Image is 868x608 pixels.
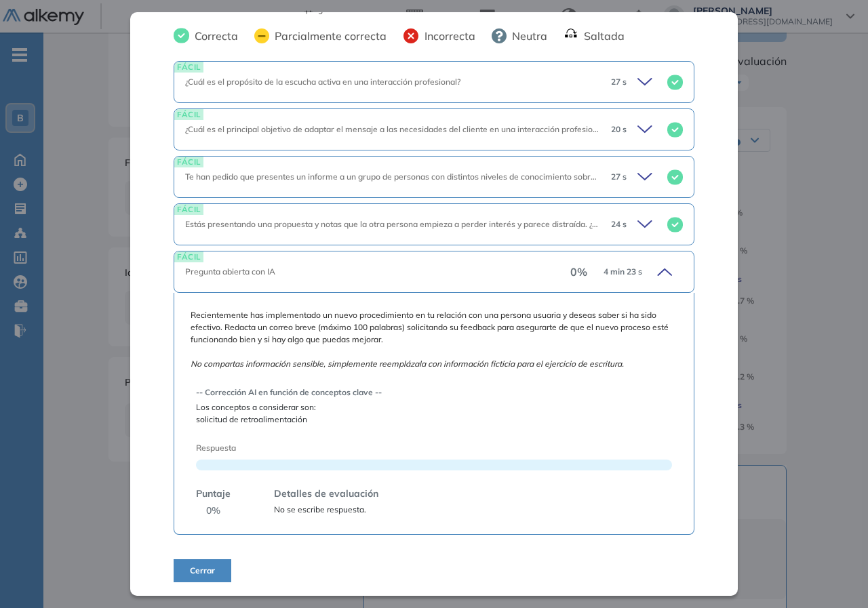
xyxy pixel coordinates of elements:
[570,264,587,280] span: 0 %
[174,251,203,262] span: FÁCIL
[185,219,775,229] span: Estás presentando una propuesta y notas que la otra persona empieza a perder interés y parece dis...
[578,28,625,44] span: Saltada
[191,359,624,369] i: No compartas información sensible, simplemente reemplázala con información ficticia para el ejerc...
[507,28,547,44] span: Neutra
[174,62,203,72] span: FÁCIL
[274,504,366,516] span: No se escribe respuesta.
[191,309,677,370] span: Recientemente has implementado un nuevo procedimiento en tu relación con una persona usuaria y de...
[196,386,672,399] span: -- Corrección AI en función de conceptos clave --
[611,171,627,183] span: 27 s
[185,77,460,87] span: ¿Cuál es el propósito de la escucha activa en una interacción profesional?
[196,442,625,454] span: Respuesta
[196,487,231,501] span: Puntaje
[196,413,672,426] span: solicitud de retroalimentación
[611,123,627,136] span: 20 s
[611,218,627,230] span: 24 s
[206,504,220,518] span: 0 %
[604,266,642,278] span: 4 min 23 s
[269,28,387,44] span: Parcialmente correcta
[611,76,627,88] span: 27 s
[196,401,672,413] span: Los conceptos a considerar son:
[174,109,203,119] span: FÁCIL
[185,266,570,278] div: Pregunta abierta con IA
[174,157,203,167] span: FÁCIL
[174,204,203,214] span: FÁCIL
[274,487,378,501] span: Detalles de evaluación
[185,124,608,134] span: ¿Cuál es el principal objetivo de adaptar el mensaje a las necesidades del cliente en una interac...
[174,559,231,582] button: Cerrar
[189,28,238,44] span: Correcta
[190,565,215,577] span: Cerrar
[419,28,475,44] span: Incorrecta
